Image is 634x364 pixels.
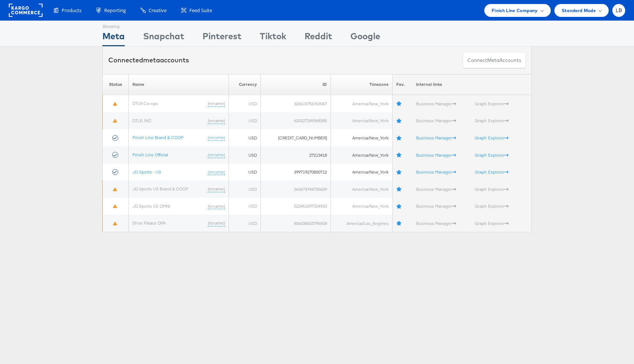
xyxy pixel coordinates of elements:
[562,7,596,14] span: Standard Mode
[475,118,509,123] a: Graph Explorer
[229,215,260,232] td: USD
[229,164,260,181] td: USD
[416,152,456,157] a: Business Manager
[143,30,184,46] div: Snapchat
[229,181,260,198] td: USD
[189,7,212,14] span: Feed Suite
[475,221,509,226] a: Graph Explorer
[260,215,331,232] td: 506338553796508
[331,215,393,232] td: America/Los_Angeles
[229,95,260,112] td: USD
[260,74,331,95] th: ID
[260,164,331,181] td: 399719270800712
[229,74,260,95] th: Currency
[416,186,456,192] a: Business Manager
[132,101,158,106] a: DTLR Co-ops
[260,146,331,164] td: 27213418
[475,101,509,106] a: Graph Explorer
[475,152,509,157] a: Graph Explorer
[132,135,183,140] a: Finish Line Brand & COOP
[132,152,168,157] a: Finish Line Official
[331,181,393,198] td: America/New_York
[492,7,538,14] span: Finish Line Company
[416,135,456,141] a: Business Manager
[260,112,331,130] td: 620227245968385
[616,8,622,13] span: LB
[487,57,499,64] span: meta
[331,198,393,215] td: America/New_York
[62,7,81,14] span: Products
[416,118,456,123] a: Business Manager
[331,95,393,112] td: America/New_York
[132,169,161,174] a: JD Sports - US
[331,164,393,181] td: America/New_York
[350,30,380,46] div: Google
[229,112,260,130] td: USD
[208,135,225,141] a: (rename)
[260,95,331,112] td: 320615756763067
[132,220,165,226] a: Shoe Palace DPA
[260,30,286,46] div: Tiktok
[331,112,393,130] td: America/New_York
[229,129,260,146] td: USD
[132,118,152,123] a: DTLR, INC
[331,129,393,146] td: America/New_York
[475,169,509,175] a: Graph Explorer
[132,186,188,192] a: JD Sports US Brand & COOP
[416,101,456,106] a: Business Manager
[260,198,331,215] td: 522451597324923
[416,203,456,209] a: Business Manager
[104,7,126,14] span: Reporting
[143,56,160,64] span: meta
[208,118,225,124] a: (rename)
[463,52,526,69] button: ConnectmetaAccounts
[475,186,509,192] a: Graph Explorer
[229,146,260,164] td: USD
[260,129,331,146] td: [CREDIT_CARD_NUMBER]
[208,220,225,226] a: (rename)
[132,203,170,209] a: JD Sports US OMNI
[475,135,509,141] a: Graph Explorer
[208,101,225,107] a: (rename)
[331,74,393,95] th: Timezone
[416,169,456,175] a: Business Manager
[208,169,225,175] a: (rename)
[305,30,332,46] div: Reddit
[229,198,260,215] td: USD
[102,21,125,30] div: Showing
[108,55,189,65] div: Connected accounts
[331,146,393,164] td: America/New_York
[149,7,167,14] span: Creative
[260,181,331,198] td: 263673744705629
[103,74,129,95] th: Status
[208,203,225,210] a: (rename)
[208,152,225,158] a: (rename)
[208,186,225,192] a: (rename)
[102,30,125,46] div: Meta
[475,203,509,209] a: Graph Explorer
[416,221,456,226] a: Business Manager
[203,30,241,46] div: Pinterest
[128,74,229,95] th: Name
